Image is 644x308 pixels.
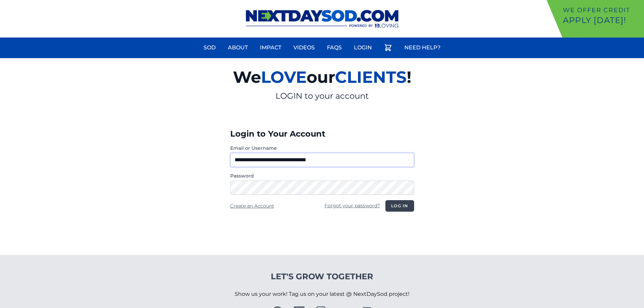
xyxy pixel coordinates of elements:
[335,67,407,87] span: CLIENTS
[350,40,376,56] a: Login
[256,40,285,56] a: Impact
[230,145,414,151] label: Email or Username
[400,40,445,56] a: Need Help?
[261,67,307,87] span: LOVE
[563,15,641,26] p: Apply [DATE]!
[154,91,490,101] p: LOGIN to your account
[199,40,220,56] a: Sod
[289,40,319,56] a: Videos
[325,203,380,209] a: Forgot your password?
[230,172,414,179] label: Password
[230,128,414,139] h3: Login to Your Account
[323,40,346,56] a: FAQs
[230,203,274,209] a: Create an Account
[224,40,252,56] a: About
[563,5,641,15] p: We offer Credit
[235,271,409,282] h4: Let's Grow Together
[385,200,414,212] button: Log in
[235,282,409,306] p: Show us your work! Tag us on your latest @ NextDaySod project!
[154,64,490,91] h2: We our !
